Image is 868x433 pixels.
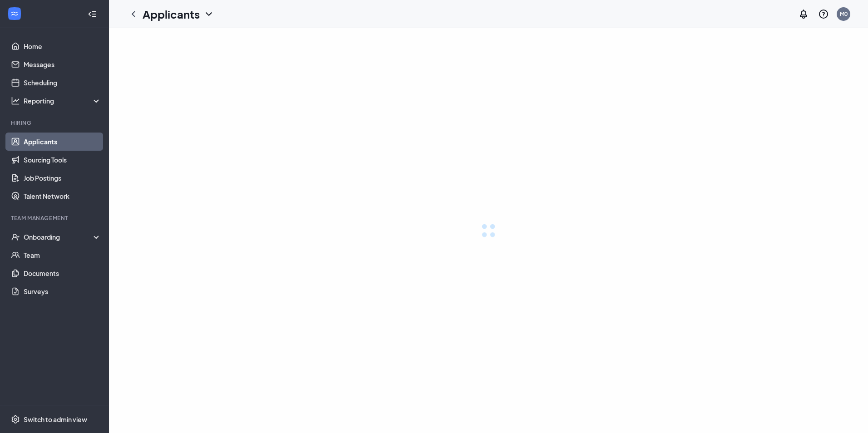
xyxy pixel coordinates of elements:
a: Home [24,37,101,55]
a: Sourcing Tools [24,151,101,169]
div: Hiring [11,119,99,127]
a: Scheduling [24,74,101,92]
a: Talent Network [24,187,101,205]
svg: UserCheck [11,232,20,241]
svg: ChevronLeft [128,9,139,20]
svg: WorkstreamLogo [10,9,19,18]
a: Documents [24,264,101,282]
div: Team Management [11,214,99,222]
a: Applicants [24,133,101,151]
a: Team [24,246,101,264]
div: Switch to admin view [24,415,87,424]
svg: Analysis [11,96,20,105]
a: Surveys [24,282,101,300]
svg: Notifications [798,9,809,20]
svg: Collapse [88,10,97,19]
h1: Applicants [143,6,200,22]
svg: Settings [11,415,20,424]
div: Reporting [24,96,102,105]
div: Onboarding [24,232,102,241]
div: M0 [840,10,848,18]
svg: QuestionInfo [818,9,829,20]
svg: ChevronDown [203,9,214,20]
a: Messages [24,55,101,74]
a: Job Postings [24,169,101,187]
